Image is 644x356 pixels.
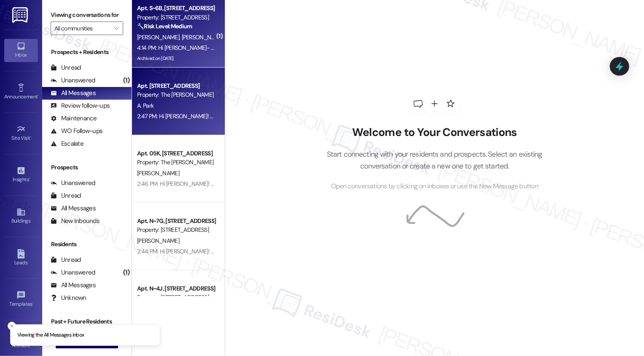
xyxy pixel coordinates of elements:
[4,122,38,145] a: Site Visit •
[51,217,100,226] div: New Inbounds
[137,284,215,293] div: Apt. N~4J, [STREET_ADDRESS]
[4,288,38,311] a: Templates •
[17,332,84,339] p: Viewing the All Messages inbox
[137,22,192,30] strong: 🔧 Risk Level: Medium
[42,48,132,57] div: Prospects + Residents
[51,101,110,110] div: Review follow-ups
[51,281,96,290] div: All Messages
[121,266,132,279] div: (1)
[114,25,119,32] i: 
[137,158,215,167] div: Property: The [PERSON_NAME]
[51,179,95,188] div: Unanswered
[51,63,81,72] div: Unread
[8,322,16,330] button: Close toast
[42,317,132,326] div: Past + Future Residents
[181,33,224,41] span: [PERSON_NAME]
[4,205,38,228] a: Buildings
[51,293,86,302] div: Unknown
[314,126,555,139] h2: Welcome to Your Conversations
[51,89,96,98] div: All Messages
[137,169,179,177] span: [PERSON_NAME]
[137,13,215,22] div: Property: [STREET_ADDRESS]
[51,139,84,148] div: Escalate
[51,76,95,85] div: Unanswered
[38,92,39,98] span: •
[137,217,215,226] div: Apt. N~7G, [STREET_ADDRESS]
[32,300,34,306] span: •
[137,33,182,41] span: [PERSON_NAME]
[331,181,538,192] span: Open conversations by clicking on inboxes or use the New Message button
[30,134,32,140] span: •
[29,175,30,181] span: •
[51,127,102,136] div: WO Follow-ups
[42,240,132,249] div: Residents
[137,44,541,52] div: 4:14 PM: Hi [PERSON_NAME]- We would like to briefly meet [DATE] or [DATE] morning if possible -to...
[137,293,215,302] div: Property: [STREET_ADDRESS]
[137,102,154,109] span: A. Park
[4,329,38,352] a: Account
[137,82,215,90] div: Apt. [STREET_ADDRESS]
[4,163,38,186] a: Insights •
[137,180,479,188] div: 2:46 PM: Hi [PERSON_NAME]! Just a friendly reminder about your The [PERSON_NAME] renewal. We're h...
[42,163,132,172] div: Prospects
[4,247,38,269] a: Leads
[137,237,179,245] span: [PERSON_NAME]
[51,268,95,277] div: Unanswered
[137,4,215,13] div: Apt. S~6B, [STREET_ADDRESS]
[137,247,451,255] div: 2:44 PM: Hi [PERSON_NAME]! Just a friendly reminder about your 535 W 43 renewal. We're here to he...
[121,74,132,87] div: (1)
[51,204,96,213] div: All Messages
[51,8,123,22] label: Viewing conversations for
[51,255,81,264] div: Unread
[51,191,81,200] div: Unread
[136,53,216,64] div: Archived on [DATE]
[51,114,97,123] div: Maintenance
[12,7,30,23] img: ResiDesk Logo
[4,39,38,62] a: Inbox
[137,226,215,234] div: Property: [STREET_ADDRESS]
[54,22,110,35] input: All communities
[137,90,215,99] div: Property: The [PERSON_NAME]
[137,149,215,158] div: Apt. 05K, [STREET_ADDRESS]
[314,148,555,172] p: Start connecting with your residents and prospects. Select an existing conversation or create a n...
